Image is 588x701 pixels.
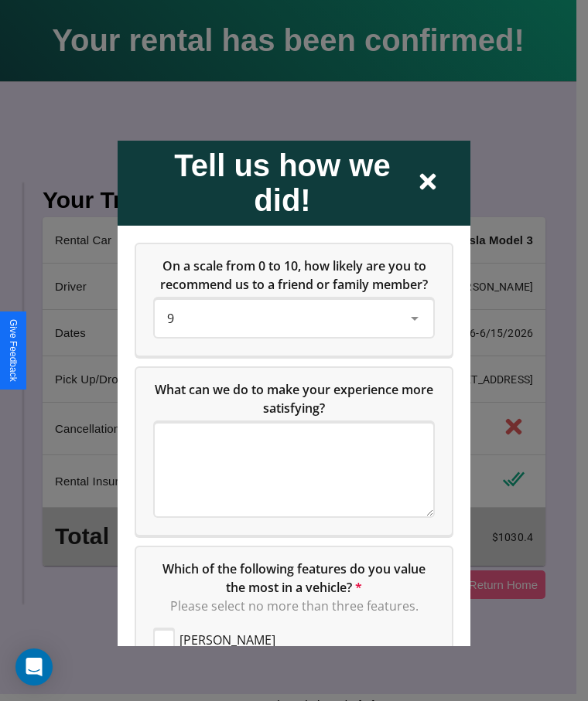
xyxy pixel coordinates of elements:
span: What can we do to make your experience more satisfying? [155,380,436,416]
div: Give Feedback [8,319,19,382]
span: Please select no more than three features. [170,597,419,614]
span: Which of the following features do you value the most in a vehicle? [162,560,429,595]
div: On a scale from 0 to 10, how likely are you to recommend us to a friend or family member? [155,299,433,336]
span: On a scale from 0 to 10, how likely are you to recommend us to a friend or family member? [160,257,429,292]
h5: On a scale from 0 to 10, how likely are you to recommend us to a friend or family member? [155,256,433,293]
span: [PERSON_NAME] [179,630,275,648]
span: 9 [167,309,174,326]
div: Open Intercom Messenger [15,648,53,686]
h2: Tell us how we did! [149,148,416,217]
div: On a scale from 0 to 10, how likely are you to recommend us to a friend or family member? [136,243,452,355]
